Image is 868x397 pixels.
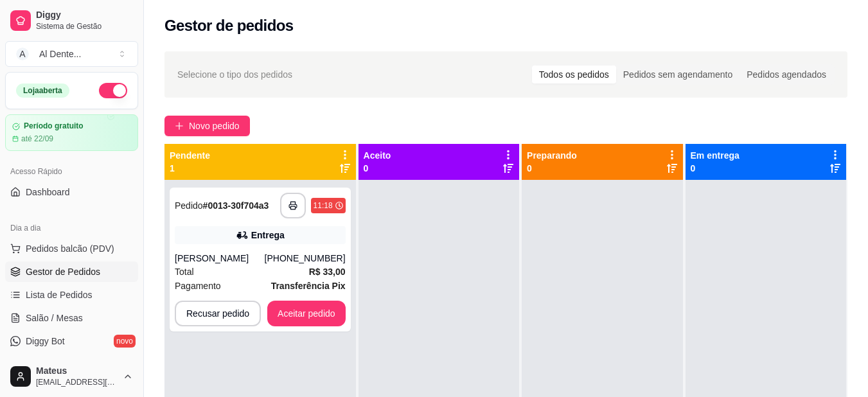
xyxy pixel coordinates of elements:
[364,162,391,175] p: 0
[170,162,210,175] p: 1
[175,265,194,279] span: Total
[740,66,833,84] div: Pedidos agendados
[39,48,81,60] div: Al Dente ...
[175,121,184,130] span: plus
[271,281,346,291] strong: Transferência Pix
[164,15,294,36] h2: Gestor de pedidos
[532,66,616,84] div: Todos os pedidos
[175,279,221,293] span: Pagamento
[21,134,53,144] article: até 22/09
[267,301,346,326] button: Aceitar pedido
[26,335,65,348] span: Diggy Bot
[5,331,138,351] a: Diggy Botnovo
[36,21,133,31] span: Sistema de Gestão
[175,301,261,326] button: Recusar pedido
[5,41,138,67] button: Select a team
[527,149,577,162] p: Preparando
[5,161,138,182] div: Acesso Rápido
[170,149,210,162] p: Pendente
[175,200,203,211] span: Pedido
[99,83,127,98] button: Alterar Status
[5,354,138,375] a: KDS
[691,162,740,175] p: 0
[251,229,285,242] div: Entrega
[5,218,138,238] div: Dia a dia
[26,312,83,324] span: Salão / Mesas
[189,119,240,133] span: Novo pedido
[26,265,100,278] span: Gestor de Pedidos
[164,116,250,136] button: Novo pedido
[5,238,138,259] button: Pedidos balcão (PDV)
[177,67,292,82] span: Selecione o tipo dos pedidos
[5,5,138,36] a: DiggySistema de Gestão
[5,308,138,328] a: Salão / Mesas
[16,84,69,98] div: Loja aberta
[265,252,346,265] div: [PHONE_NUMBER]
[175,252,265,265] div: [PERSON_NAME]
[616,66,740,84] div: Pedidos sem agendamento
[364,149,391,162] p: Aceito
[5,114,138,151] a: Período gratuitoaté 22/09
[314,200,333,211] div: 11:18
[5,261,138,282] a: Gestor de Pedidos
[36,377,118,387] span: [EMAIL_ADDRESS][DOMAIN_NAME]
[527,162,577,175] p: 0
[5,361,138,392] button: Mateus[EMAIL_ADDRESS][DOMAIN_NAME]
[26,242,114,255] span: Pedidos balcão (PDV)
[203,200,269,211] strong: # 0013-30f704a3
[691,149,740,162] p: Em entrega
[36,366,118,377] span: Mateus
[5,182,138,202] a: Dashboard
[16,48,29,60] span: A
[26,288,93,301] span: Lista de Pedidos
[309,267,346,277] strong: R$ 33,00
[24,121,84,131] article: Período gratuito
[5,285,138,305] a: Lista de Pedidos
[26,186,70,198] span: Dashboard
[36,10,133,21] span: Diggy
